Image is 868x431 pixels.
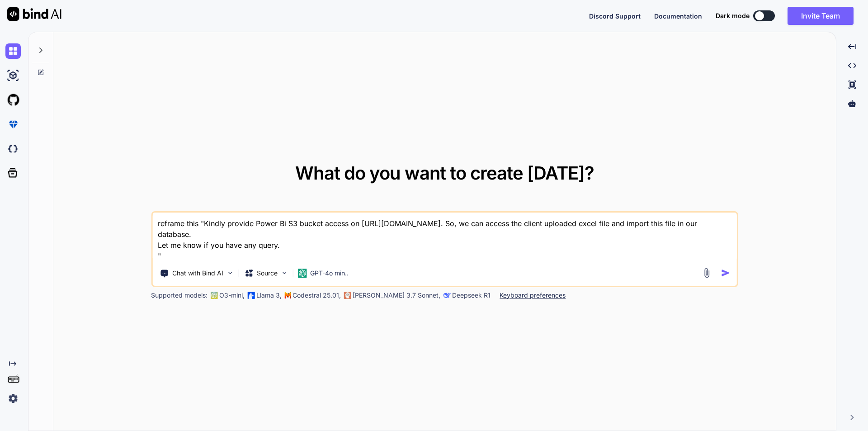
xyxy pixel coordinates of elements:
[172,269,223,278] p: Chat with Bind AI
[788,7,854,25] button: Invite Team
[452,291,491,300] p: Deepseek R1
[284,292,291,298] img: Mistral-AI
[589,12,641,20] span: Discord Support
[344,292,351,299] img: claude
[295,162,594,184] span: What do you want to create [DATE]?
[219,291,245,300] p: O3-mini,
[721,268,731,278] img: icon
[5,68,21,83] img: ai-studio
[226,269,234,277] img: Pick Tools
[7,7,61,21] img: Bind AI
[654,11,702,21] button: Documentation
[210,292,217,299] img: GPT-4
[5,117,21,132] img: premium
[257,269,278,278] p: Source
[5,141,21,156] img: darkCloudIdeIcon
[5,391,21,406] img: settings
[292,291,341,300] p: Codestral 25.01,
[589,11,641,21] button: Discord Support
[297,269,307,278] img: GPT-4o mini
[256,291,282,300] p: Llama 3,
[247,292,255,299] img: Llama2
[654,12,702,20] span: Documentation
[5,43,21,59] img: chat
[151,291,208,300] p: Supported models:
[5,92,21,108] img: githubLight
[716,11,750,20] span: Dark mode
[152,213,737,261] textarea: reframe this "Kindly provide Power Bi S3 bucket access on [URL][DOMAIN_NAME]. So, we can access t...
[280,269,288,277] img: Pick Models
[702,268,712,278] img: attachment
[353,291,440,300] p: [PERSON_NAME] 3.7 Sonnet,
[443,292,450,299] img: claude
[310,269,349,278] p: GPT-4o min..
[500,291,566,300] p: Keyboard preferences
